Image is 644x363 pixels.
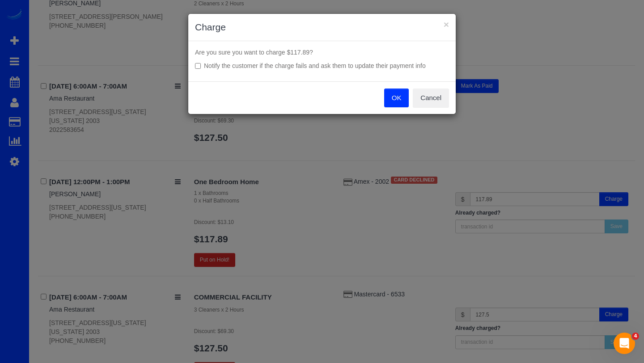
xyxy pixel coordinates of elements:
[195,21,449,34] h3: Charge
[384,89,409,107] button: OK
[444,20,449,29] button: ×
[614,333,635,354] iframe: Intercom live chat
[632,333,639,340] span: 4
[188,41,456,81] div: Are you sure you want to charge $117.89?
[195,61,449,70] label: Notify the customer if the charge fails and ask them to update their payment info
[413,89,449,107] button: Cancel
[195,63,201,69] input: Notify the customer if the charge fails and ask them to update their payment info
